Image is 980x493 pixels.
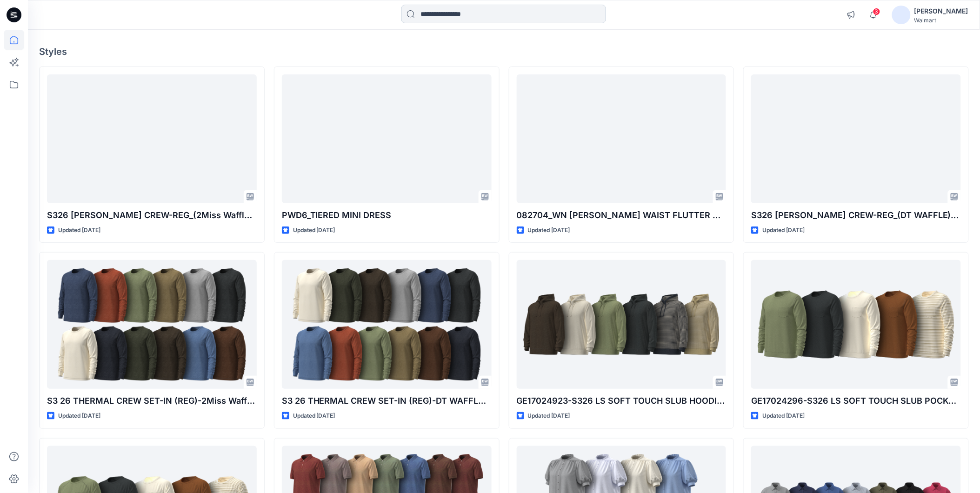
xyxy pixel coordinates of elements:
p: Updated [DATE] [293,411,335,421]
p: 082704_WN [PERSON_NAME] WAIST FLUTTER DRESS [517,209,727,222]
a: S3 26 THERMAL CREW SET-IN (REG)-2Miss Waffle_OPT-2 [47,260,257,389]
p: Updated [DATE] [58,226,100,235]
a: S3 26 THERMAL CREW SET-IN (REG)-DT WAFFLE_OPT-1 [282,260,492,389]
p: S326 [PERSON_NAME] CREW-REG_(2Miss Waffle)-Opt-2 [47,209,257,222]
a: 082704_WN SS SMOCK WAIST FLUTTER DRESS [517,74,727,203]
p: Updated [DATE] [528,411,570,421]
p: GE17024923-S326 LS SOFT TOUCH SLUB HOODIE-REG [517,394,727,407]
img: avatar [892,6,911,24]
p: S3 26 THERMAL CREW SET-IN (REG)-2Miss Waffle_OPT-2 [47,394,257,407]
p: S326 [PERSON_NAME] CREW-REG_(DT WAFFLE)-Opt-1 [751,209,961,222]
p: Updated [DATE] [762,226,805,235]
p: Updated [DATE] [58,411,100,421]
a: PWD6_TIERED MINI DRESS [282,74,492,203]
a: S326 RAGLON CREW-REG_(DT WAFFLE)-Opt-1 [751,74,961,203]
p: Updated [DATE] [762,411,805,421]
a: GE17024923-S326 LS SOFT TOUCH SLUB HOODIE-REG [517,260,727,389]
p: GE17024296-S326 LS SOFT TOUCH SLUB POCKET TEE [751,394,961,407]
p: PWD6_TIERED MINI DRESS [282,209,492,222]
div: Walmart [914,17,968,24]
span: 3 [873,8,880,15]
div: [PERSON_NAME] [914,6,968,17]
a: S326 RAGLON CREW-REG_(2Miss Waffle)-Opt-2 [47,74,257,203]
a: GE17024296-S326 LS SOFT TOUCH SLUB POCKET TEE [751,260,961,389]
p: Updated [DATE] [528,226,570,235]
h4: Styles [39,46,969,57]
p: S3 26 THERMAL CREW SET-IN (REG)-DT WAFFLE_OPT-1 [282,394,492,407]
p: Updated [DATE] [293,226,335,235]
